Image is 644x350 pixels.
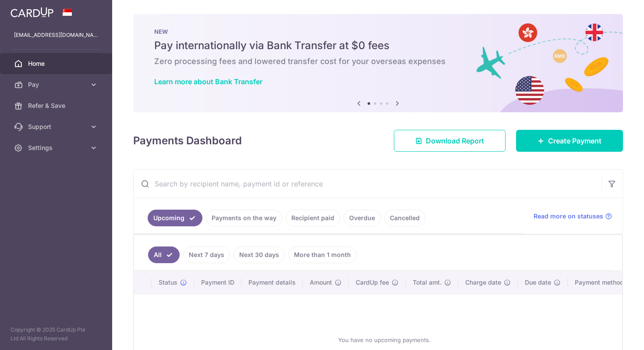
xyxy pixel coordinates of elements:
span: Read more on statuses [534,212,603,221]
span: Pay [28,80,86,89]
a: Recipient paid [286,210,340,226]
a: Read more on statuses [534,212,612,221]
a: Create Payment [516,130,623,152]
span: Download Report [426,136,484,146]
img: Bank transfer banner [133,14,623,112]
span: Support [28,122,86,131]
span: Home [28,59,86,68]
img: CardUp [11,7,53,18]
h5: Pay internationally via Bank Transfer at $0 fees [154,39,602,53]
p: [EMAIL_ADDRESS][DOMAIN_NAME] [14,31,98,39]
span: Charge date [465,278,501,287]
a: Next 30 days [234,246,285,263]
th: Payment details [241,271,303,294]
span: Due date [525,278,551,287]
a: More than 1 month [288,246,357,263]
span: Refer & Save [28,101,86,110]
a: All [148,246,180,263]
th: Payment method [568,271,634,294]
a: Upcoming [148,210,202,226]
span: Total amt. [413,278,442,287]
a: Next 7 days [183,246,230,263]
a: Cancelled [384,210,425,226]
th: Payment ID [194,271,241,294]
a: Download Report [394,130,506,152]
span: Create Payment [548,136,602,146]
h6: Zero processing fees and lowered transfer cost for your overseas expenses [154,56,602,67]
a: Learn more about Bank Transfer [154,77,262,86]
p: NEW [154,28,602,35]
a: Payments on the way [206,210,282,226]
span: CardUp fee [356,278,389,287]
span: Amount [310,278,332,287]
span: Status [159,278,177,287]
span: Settings [28,143,86,152]
input: Search by recipient name, payment id or reference [134,170,602,198]
a: Overdue [343,210,381,226]
h4: Payments Dashboard [133,133,242,149]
